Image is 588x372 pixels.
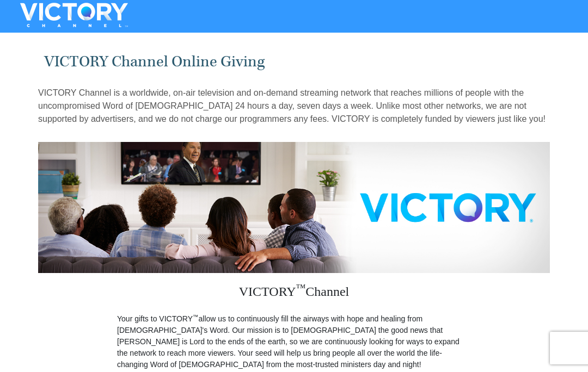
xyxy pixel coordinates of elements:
p: VICTORY Channel is a worldwide, on-air television and on-demand streaming network that reaches mi... [38,86,550,126]
h3: VICTORY Channel [117,273,471,313]
h1: VICTORY Channel Online Giving [44,53,544,71]
img: VICTORYTHON - VICTORY Channel [6,3,142,27]
sup: ™ [296,282,306,293]
sup: ™ [193,313,199,320]
p: Your gifts to VICTORY allow us to continuously fill the airways with hope and healing from [DEMOG... [117,313,471,370]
